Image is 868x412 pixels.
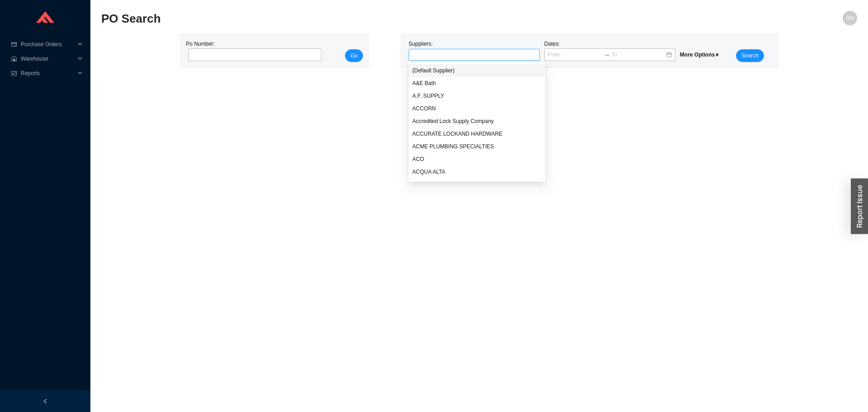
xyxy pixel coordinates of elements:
span: swap-right [604,52,610,58]
span: fund [11,71,17,76]
div: ACO [412,155,542,163]
span: caret-right [715,52,720,57]
div: A&E Bath [412,79,542,87]
div: (Default Supplier) [409,64,545,77]
input: To [612,50,665,59]
span: Reports [21,66,75,81]
input: From [548,50,602,59]
span: Purchase Orders [21,37,75,52]
div: ACCURATE LOCKAND HARDWARE [409,128,545,140]
span: Go [350,51,358,60]
div: ACME PLUMBING SPECIALTIES [412,142,542,151]
div: ACCURATE LOCKAND HARDWARE [412,130,542,138]
div: ACQUA ALTA [412,168,542,176]
div: Acryline Spa Baths [409,178,545,191]
div: Suppliers: [406,39,542,62]
div: A.F. SUPPLY [409,90,545,102]
div: ACCORN [409,102,545,115]
div: (Default Supplier) [412,66,542,75]
div: Accredited Lock Supply Company [409,115,545,128]
div: Accredited Lock Supply Company [412,117,542,125]
span: Warehouse [21,52,75,66]
button: Go [345,49,363,62]
div: ACQUA ALTA [409,166,545,178]
div: ACME PLUMBING SPECIALTIES [409,140,545,153]
span: to [604,52,610,58]
h2: PO Search [101,11,668,27]
span: More Options [680,52,720,58]
div: Dates: [542,39,678,62]
span: left [42,398,48,404]
div: A.F. SUPPLY [412,92,542,100]
span: Search [741,51,759,60]
div: A&E Bath [409,77,545,90]
span: SM [846,11,854,25]
div: Po Number: [186,39,319,62]
button: Search [736,49,764,62]
div: ACO [409,153,545,166]
span: credit-card [11,42,17,47]
div: ACCORN [412,104,542,113]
